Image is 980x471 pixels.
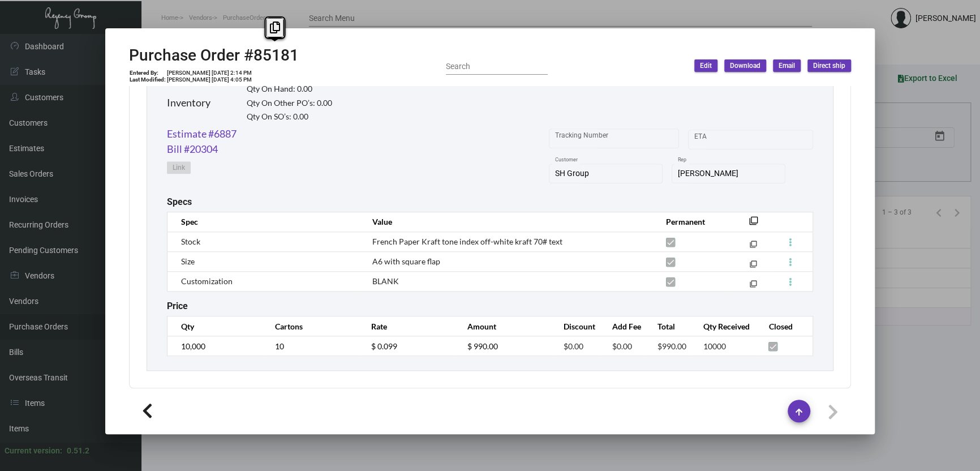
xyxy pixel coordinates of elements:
[167,97,210,109] h2: Inventory
[181,276,233,286] span: Customization
[167,161,191,174] button: Link
[750,243,757,250] mat-icon: filter_none
[750,263,757,270] mat-icon: filter_none
[167,212,361,232] th: Spec
[247,112,332,122] h2: Qty On SO’s: 0.00
[167,126,237,142] a: Estimate #6887
[730,61,760,71] span: Download
[564,341,583,351] span: $0.00
[694,59,717,72] button: Edit
[807,59,851,72] button: Direct ship
[167,142,218,157] a: Bill #20304
[166,76,252,83] td: [PERSON_NAME] [DATE] 4:05 PM
[703,341,726,351] span: 10000
[247,99,332,108] h2: Qty On Other PO’s: 0.00
[739,135,793,144] input: End date
[129,70,166,76] td: Entered By:
[167,301,188,311] h2: Price
[372,237,562,246] span: French Paper Kraft tone index off-white kraft 70# text
[181,237,200,246] span: Stock
[129,46,299,65] h2: Purchase Order #85181
[612,341,632,351] span: $0.00
[361,212,655,232] th: Value
[655,212,732,232] th: Permanent
[694,135,729,144] input: Start date
[129,76,166,83] td: Last Modified:
[552,316,601,336] th: Discount
[700,61,712,71] span: Edit
[173,163,185,173] span: Link
[601,316,646,336] th: Add Fee
[657,341,686,351] span: $990.00
[264,316,360,336] th: Cartons
[749,220,758,229] mat-icon: filter_none
[166,70,252,76] td: [PERSON_NAME] [DATE] 2:14 PM
[372,256,440,266] span: A6 with square flap
[67,445,89,457] div: 0.51.2
[167,196,192,207] h2: Specs
[646,316,691,336] th: Total
[813,61,845,71] span: Direct ship
[750,282,757,290] mat-icon: filter_none
[757,316,813,336] th: Closed
[360,316,456,336] th: Rate
[372,276,399,286] span: BLANK
[692,316,758,336] th: Qty Received
[724,59,766,72] button: Download
[773,59,801,72] button: Email
[270,22,280,33] i: Copy
[181,256,195,266] span: Size
[779,61,795,71] span: Email
[5,445,62,457] div: Current version:
[167,316,264,336] th: Qty
[456,316,552,336] th: Amount
[247,84,332,94] h2: Qty On Hand: 0.00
